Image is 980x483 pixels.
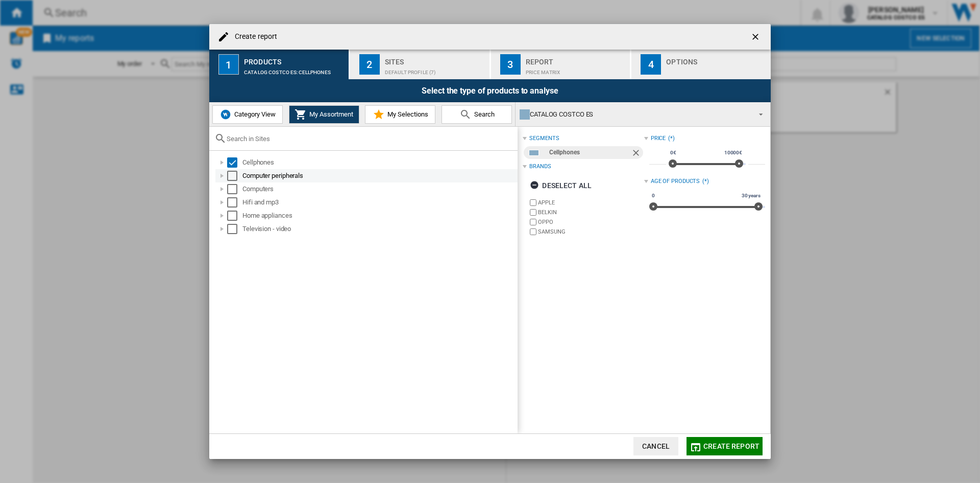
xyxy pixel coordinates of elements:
span: 30 years [740,192,762,200]
input: brand.name [530,209,536,216]
md-checkbox: Select [227,197,242,208]
span: My Selections [385,110,428,118]
div: Computers [242,184,516,194]
div: Deselect all [530,176,592,195]
md-checkbox: Select [227,211,242,221]
div: Report [526,54,626,64]
button: My Assortment [289,105,359,124]
div: Options [666,54,767,64]
label: BELKIN [538,209,644,216]
md-checkbox: Select [227,157,242,168]
span: Create report [703,442,759,450]
input: brand.name [530,199,536,206]
span: Search [472,110,495,118]
button: Category View [212,105,283,124]
div: Price [651,134,666,143]
div: Products [244,54,345,64]
button: Deselect all [527,176,595,195]
div: 1 [218,54,239,75]
span: Category View [232,110,276,118]
button: 1 Products CATALOG COSTCO ES:Cellphones [209,50,350,79]
div: Select the type of products to analyse [209,79,771,102]
label: APPLE [538,199,644,206]
div: Television - video [242,224,516,234]
button: Create report [687,437,763,455]
div: Default profile (7) [385,64,485,75]
div: 3 [500,54,521,75]
button: Search [442,105,512,124]
input: brand.name [530,219,536,225]
input: brand.name [530,228,536,235]
img: wiser-icon-blue.png [219,108,232,121]
button: 2 Sites Default profile (7) [350,50,491,79]
div: CATALOG COSTCO ES:Cellphones [244,64,345,75]
span: 10000€ [723,149,744,157]
ng-md-icon: getI18NText('BUTTONS.CLOSE_DIALOG') [750,32,763,44]
div: Age of products [651,177,700,186]
span: 0€ [669,149,678,157]
span: My Assortment [307,110,353,118]
md-checkbox: Select [227,171,242,181]
div: CATALOG COSTCO ES [520,107,750,122]
h4: Create report [230,32,277,42]
div: 2 [359,54,380,75]
button: 3 Report Price Matrix [491,50,631,79]
div: 4 [641,54,661,75]
md-checkbox: Select [227,224,242,234]
md-checkbox: Select [227,184,242,194]
div: Price Matrix [526,64,626,75]
label: OPPO [538,218,644,226]
div: Home appliances [242,211,516,221]
div: segments [529,134,559,143]
div: Cellphones [549,146,630,159]
span: 0 [650,192,656,200]
div: Computer peripherals [242,171,516,181]
button: Cancel [633,437,678,455]
button: My Selections [365,105,435,124]
label: SAMSUNG [538,228,644,236]
button: 4 Options [631,50,771,79]
ng-md-icon: Remove [631,148,643,160]
div: Hifi and mp3 [242,197,516,208]
div: Sites [385,54,485,64]
div: Cellphones [242,157,516,168]
input: Search in Sites [227,135,512,143]
button: getI18NText('BUTTONS.CLOSE_DIALOG') [746,27,767,47]
div: Brands [529,163,551,171]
